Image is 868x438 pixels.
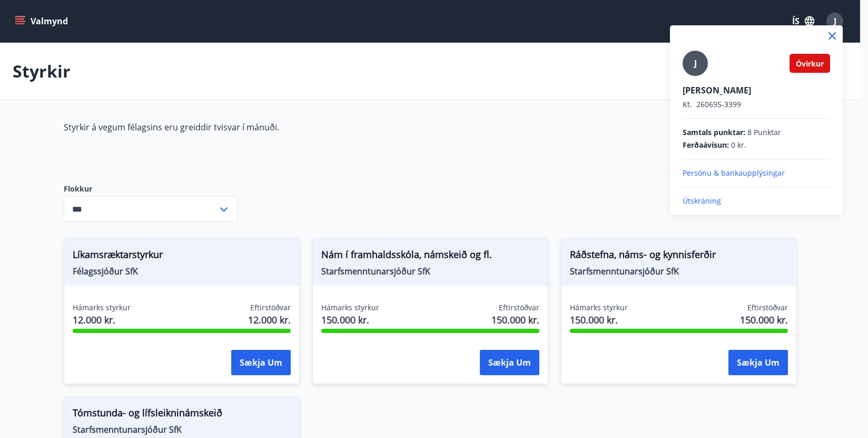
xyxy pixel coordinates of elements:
p: Persónu & bankaupplýsingar [683,168,830,178]
span: Samtals punktar : [683,127,745,138]
span: Ferðaávísun : [683,140,729,150]
p: [PERSON_NAME] [683,84,830,96]
span: J [694,58,697,69]
span: 0 kr. [731,140,746,150]
span: Kt. [683,99,692,109]
p: 260695-3399 [683,99,830,110]
span: Óvirkur [796,59,824,69]
span: 8 Punktar [747,127,781,138]
p: Útskráning [683,196,830,206]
